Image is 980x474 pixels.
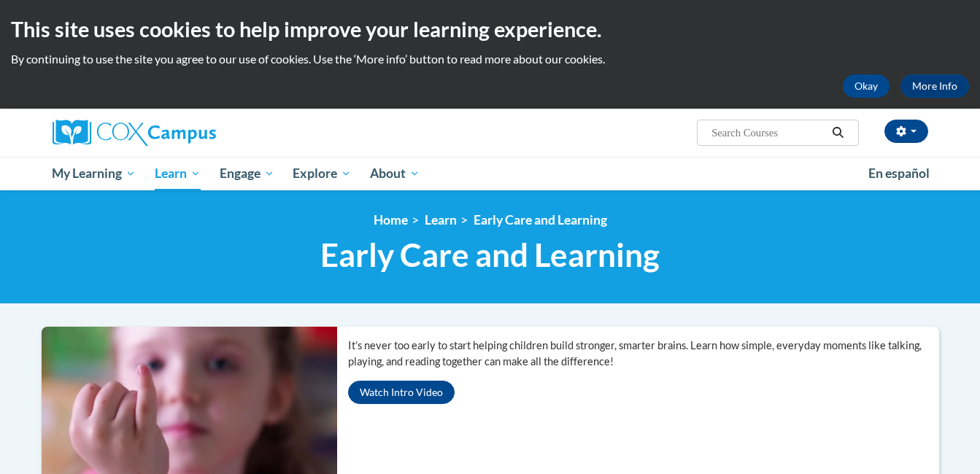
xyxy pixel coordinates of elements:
p: By continuing to use the site you agree to our use of cookies. Use the ‘More info’ button to read... [11,51,969,67]
a: En español [859,158,939,189]
a: Cox Campus [53,120,330,146]
h2: This site uses cookies to help improve your learning experience. [11,15,969,44]
a: Early Care and Learning [474,212,607,228]
a: Home [374,212,408,228]
button: Account Settings [884,120,928,143]
a: My Learning [43,157,146,190]
button: Search [827,124,849,141]
p: It’s never too early to start helping children build stronger, smarter brains. Learn how simple, ... [348,338,939,370]
span: En español [868,166,930,181]
span: Learn [155,165,201,182]
input: Search Courses [710,124,827,141]
a: Learn [145,157,210,190]
a: Explore [283,157,360,190]
span: My Learning [52,165,136,182]
button: Watch Intro Video [348,381,455,404]
span: Engage [220,165,274,182]
img: Cox Campus [53,120,216,146]
a: More Info [900,74,969,98]
div: Main menu [31,157,950,190]
a: Engage [210,157,284,190]
span: About [370,165,420,182]
a: Learn [425,212,457,228]
a: About [360,157,429,190]
span: Explore [293,165,351,182]
span: Early Care and Learning [320,236,660,274]
button: Okay [843,74,890,98]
